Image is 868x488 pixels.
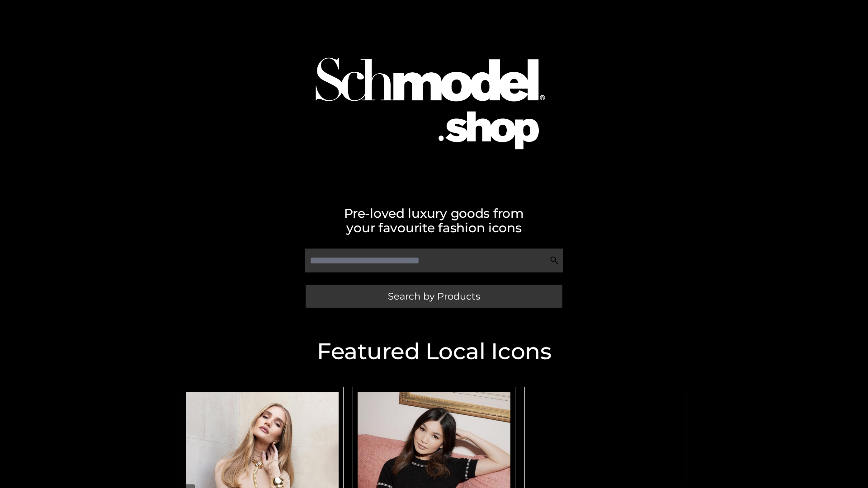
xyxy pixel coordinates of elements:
[176,206,692,235] h2: Pre-loved luxury goods from your favourite fashion icons
[306,285,562,308] a: Search by Products
[176,340,692,363] h2: Featured Local Icons​
[550,256,559,265] img: Search Icon
[388,291,480,301] span: Search by Products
